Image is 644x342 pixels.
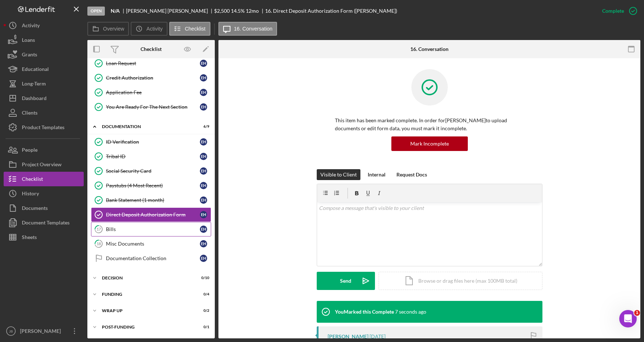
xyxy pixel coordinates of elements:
div: 0 / 10 [196,276,209,280]
iframe: Intercom live chat [619,310,637,327]
div: E H [200,226,207,233]
div: E H [200,138,207,146]
a: Loan RequestEH [91,56,211,71]
a: Credit AuthorizationEH [91,71,211,85]
button: Clients [4,106,84,120]
div: Loan Request [106,60,200,66]
div: 16. Conversation [410,46,449,52]
div: Direct Deposit Authorization Form [106,212,200,218]
div: Credit Authorization [106,75,200,81]
div: Complete [602,4,624,18]
div: 0 / 4 [196,292,209,297]
div: Open [87,7,105,16]
div: 14.5 % [231,8,245,14]
a: Paystubs (4 Most Recent)EH [91,178,211,193]
div: Social Security Card [106,168,200,174]
div: Documentation [102,124,191,129]
div: Request Docs [396,169,427,180]
div: Dashboard [22,91,47,107]
tspan: 18 [96,241,101,246]
div: 6 / 9 [196,124,209,129]
button: Send [317,272,375,290]
div: 0 / 1 [196,325,209,329]
button: Checklist [4,172,84,186]
label: Overview [103,26,124,32]
div: E H [200,182,207,189]
div: E H [200,211,207,218]
div: Loans [22,33,35,49]
div: E H [200,60,207,67]
button: Long-Term [4,76,84,91]
button: Loans [4,33,84,47]
button: Project Overview [4,157,84,172]
div: E H [200,89,207,96]
div: Grants [22,47,37,64]
button: Grants [4,47,84,62]
div: 16. Direct Deposit Authorization Form ([PERSON_NAME]) [265,8,397,14]
text: JB [9,329,13,333]
button: Mark Incomplete [391,136,468,151]
button: 16. Conversation [218,22,277,36]
div: You Are Ready For The Next Section [106,104,200,110]
div: Document Templates [22,215,70,232]
button: History [4,186,84,201]
span: 1 [634,310,640,316]
div: Misc Documents [106,241,200,247]
label: Activity [146,26,162,32]
div: Bills [106,226,200,232]
label: Checklist [185,26,206,32]
button: Internal [364,169,389,180]
div: Decision [102,276,191,280]
a: Educational [4,62,84,76]
div: Visible to Client [320,169,357,180]
div: 12 mo [246,8,259,14]
tspan: 17 [96,227,101,231]
a: Application FeeEH [91,85,211,100]
div: E H [200,167,207,175]
a: Bank Statement (1 month)EH [91,193,211,207]
div: Bank Statement (1 month) [106,197,200,203]
div: Funding [102,292,191,297]
span: $2,500 [214,8,230,14]
a: Documentation CollectionEH [91,251,211,266]
a: 18Misc DocumentsEH [91,236,211,251]
div: [PERSON_NAME] [18,324,66,340]
div: Tribal ID [106,154,200,159]
div: Send [340,272,351,290]
div: Wrap up [102,309,191,313]
a: Direct Deposit Authorization FormEH [91,207,211,222]
div: History [22,186,39,203]
div: Internal [368,169,386,180]
button: Visible to Client [317,169,360,180]
b: N/A [111,8,120,14]
div: E H [200,240,207,247]
div: Checklist [22,172,43,188]
time: 2025-10-02 20:04 [370,334,386,339]
button: Checklist [169,22,210,36]
label: 16. Conversation [234,26,273,32]
div: Paystubs (4 Most Recent) [106,183,200,188]
a: Sheets [4,230,84,244]
div: [PERSON_NAME] [328,334,368,339]
a: Social Security CardEH [91,164,211,178]
a: 17BillsEH [91,222,211,236]
div: Mark Incomplete [410,136,449,151]
a: Tribal IDEH [91,149,211,164]
div: ID Verification [106,139,200,145]
div: E H [200,255,207,262]
p: This item has been marked complete. In order for [PERSON_NAME] to upload documents or edit form d... [335,116,524,133]
a: ID VerificationEH [91,135,211,149]
div: Project Overview [22,157,62,174]
div: Documents [22,201,48,217]
button: Documents [4,201,84,215]
button: People [4,143,84,157]
div: Activity [22,18,40,35]
button: JB[PERSON_NAME] [4,324,84,338]
button: Dashboard [4,91,84,106]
